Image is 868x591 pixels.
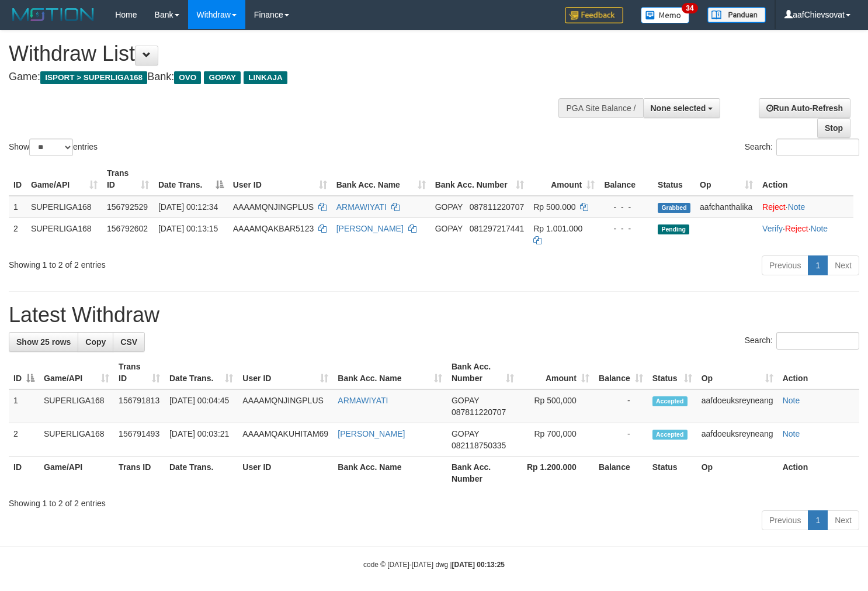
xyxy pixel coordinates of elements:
[435,202,463,212] span: GOPAY
[114,423,165,457] td: 156791493
[776,139,859,156] input: Search:
[9,42,567,65] h1: Withdraw List
[697,423,778,457] td: aafdoeuksreyneang
[452,407,506,417] span: Copy 087811220707 to clipboard
[9,356,39,389] th: ID: activate to sort column descending
[332,163,430,196] th: Bank Acc. Name: activate to sort column ascending
[533,202,575,212] span: Rp 500.000
[648,457,697,490] th: Status
[452,396,479,405] span: GOPAY
[165,423,238,457] td: [DATE] 00:03:21
[565,7,623,23] img: Feedback.jpg
[682,3,697,13] span: 34
[758,196,853,218] td: ·
[658,203,690,213] span: Grabbed
[758,217,853,251] td: · ·
[9,493,859,509] div: Showing 1 to 2 of 2 entries
[783,396,800,405] a: Note
[165,356,238,389] th: Date Trans.: activate to sort column ascending
[808,255,828,275] a: 1
[333,457,447,490] th: Bank Acc. Name
[204,71,241,84] span: GOPAY
[519,423,594,457] td: Rp 700,000
[26,217,102,251] td: SUPERLIGA168
[651,103,706,113] span: None selected
[78,332,113,352] a: Copy
[9,139,98,156] label: Show entries
[783,429,800,438] a: Note
[697,356,778,389] th: Op: activate to sort column ascending
[158,202,218,212] span: [DATE] 00:12:34
[9,163,26,196] th: ID
[435,224,463,233] span: GOPAY
[745,332,859,350] label: Search:
[776,332,859,350] input: Search:
[599,163,653,196] th: Balance
[238,356,333,389] th: User ID: activate to sort column ascending
[228,163,332,196] th: User ID: activate to sort column ascending
[648,356,697,389] th: Status: activate to sort column ascending
[244,71,287,84] span: LINKAJA
[762,255,808,275] a: Previous
[107,202,148,212] span: 156792529
[233,202,314,212] span: AAAAMQNJINGPLUS
[39,389,114,423] td: SUPERLIGA168
[114,389,165,423] td: 156791813
[9,196,26,218] td: 1
[114,356,165,389] th: Trans ID: activate to sort column ascending
[695,163,758,196] th: Op: activate to sort column ascending
[695,196,758,218] td: aafchanthalika
[470,224,524,233] span: Copy 081297217441 to clipboard
[594,389,648,423] td: -
[519,457,594,490] th: Rp 1.200.000
[653,163,695,196] th: Status
[338,429,405,438] a: [PERSON_NAME]
[558,98,643,118] div: PGA Site Balance /
[158,224,218,233] span: [DATE] 00:13:15
[470,202,524,212] span: Copy 087811220707 to clipboard
[39,356,114,389] th: Game/API: activate to sort column ascending
[652,430,688,440] span: Accepted
[120,337,137,347] span: CSV
[9,423,39,457] td: 2
[447,356,519,389] th: Bank Acc. Number: activate to sort column ascending
[452,561,505,569] strong: [DATE] 00:13:25
[165,389,238,423] td: [DATE] 00:04:45
[9,457,39,490] th: ID
[519,389,594,423] td: Rp 500,000
[758,163,853,196] th: Action
[9,71,567,83] h4: Game: Bank:
[233,224,314,233] span: AAAAMQAKBAR5123
[9,217,26,251] td: 2
[745,139,859,156] label: Search:
[785,224,808,233] a: Reject
[594,423,648,457] td: -
[238,457,333,490] th: User ID
[641,7,690,23] img: Button%20Memo.svg
[827,255,859,275] a: Next
[113,332,145,352] a: CSV
[788,202,805,212] a: Note
[707,7,766,23] img: panduan.png
[336,202,387,212] a: ARMAWIYATI
[102,163,154,196] th: Trans ID: activate to sort column ascending
[652,396,688,406] span: Accepted
[643,98,721,118] button: None selected
[338,396,388,405] a: ARMAWIYATI
[594,356,648,389] th: Balance: activate to sort column ascending
[430,163,529,196] th: Bank Acc. Number: activate to sort column ascending
[154,163,228,196] th: Date Trans.: activate to sort column descending
[26,196,102,218] td: SUPERLIGA168
[26,163,102,196] th: Game/API: activate to sort column ascending
[817,118,850,138] a: Stop
[762,202,786,212] a: Reject
[827,510,859,530] a: Next
[9,303,859,327] h1: Latest Withdraw
[336,224,404,233] a: [PERSON_NAME]
[594,457,648,490] th: Balance
[658,224,689,234] span: Pending
[333,356,447,389] th: Bank Acc. Name: activate to sort column ascending
[39,423,114,457] td: SUPERLIGA168
[238,389,333,423] td: AAAAMQNJINGPLUS
[778,356,859,389] th: Action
